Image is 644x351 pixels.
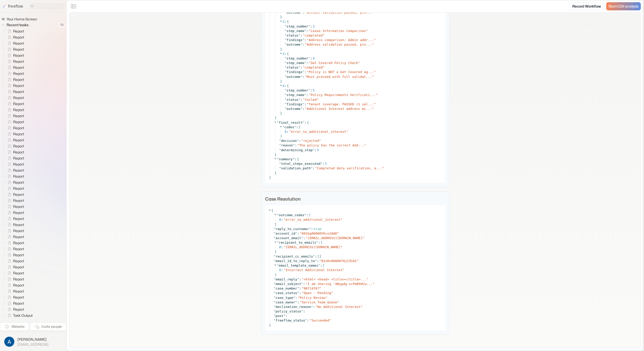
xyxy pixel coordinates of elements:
[374,38,376,42] span: "
[4,288,26,294] a: Report
[4,46,26,52] a: Report
[309,213,311,217] span: [
[281,218,283,221] span: :
[302,107,304,111] span: :
[4,228,26,234] a: Report
[287,34,298,37] span: status
[306,61,308,65] span: :
[4,131,26,137] a: Report
[12,41,26,46] span: Report
[305,34,323,37] span: completed
[308,24,310,28] span: "
[376,93,378,97] span: "
[306,213,308,217] span: :
[372,75,374,79] span: "
[12,301,26,306] span: Report
[283,52,285,56] span: 3
[285,66,287,69] span: "
[4,270,26,276] a: Report
[569,2,604,10] a: Record Workflow
[304,29,306,33] span: "
[305,43,307,46] span: "
[281,148,312,152] span: determining_step
[285,70,287,74] span: "
[30,323,66,331] button: Invite people
[323,66,325,69] span: "
[12,65,26,70] span: Report
[4,204,26,210] a: Report
[280,47,282,51] span: }
[4,83,26,89] a: Report
[299,139,301,143] span: :
[285,75,287,79] span: "
[366,29,368,33] span: "
[372,11,374,14] span: "
[12,144,26,149] span: Report
[310,56,312,60] span: :
[295,143,297,147] span: :
[58,22,66,28] span: 74
[323,34,325,37] span: "
[4,306,26,312] a: Report
[4,276,26,282] a: Report
[283,125,285,129] span: "
[4,167,26,173] a: Report
[285,61,287,65] span: "
[279,162,281,166] span: "
[12,228,26,233] span: Report
[310,24,312,28] span: :
[12,95,26,100] span: Report
[287,43,300,46] span: outcome
[313,56,315,60] span: 4
[300,34,302,37] span: :
[12,240,26,245] span: Report
[304,70,306,74] span: :
[323,162,325,166] span: :
[4,282,26,288] a: Report
[12,252,26,258] span: Report
[313,88,315,92] span: 5
[12,101,26,106] span: Report
[285,107,287,111] span: "
[12,47,26,52] span: Report
[313,166,315,170] span: :
[300,66,302,69] span: :
[287,107,300,111] span: outcome
[309,102,374,106] span: Tenant coverage: PASSED (1 val...
[313,148,315,152] span: "
[12,186,26,191] span: Report
[12,259,26,264] span: Report
[4,198,26,204] a: Report
[300,75,302,79] span: "
[311,166,313,170] span: "
[12,246,26,251] span: Report
[4,58,26,65] a: Report
[271,208,273,213] span: {
[372,43,374,46] span: "
[287,88,308,92] span: step_number
[280,134,282,138] span: ]
[284,125,294,129] span: codes
[303,34,305,37] span: "
[304,93,306,97] span: "
[285,93,287,97] span: "
[4,52,26,58] a: Report
[287,11,300,14] span: outcome
[280,79,282,83] span: }
[12,162,26,167] span: Report
[279,218,281,221] span: 0
[302,102,304,106] span: "
[4,89,26,95] a: Report
[302,43,304,46] span: :
[17,337,49,342] span: [PERSON_NAME]
[287,19,289,24] span: {
[303,66,305,69] span: "
[285,24,287,28] span: "
[311,93,376,97] span: Policy Requirements Verificati...
[4,300,26,306] a: Report
[12,198,26,203] span: Report
[314,148,316,152] span: :
[12,77,26,82] span: Report
[12,307,26,312] span: Report
[4,161,26,167] a: Report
